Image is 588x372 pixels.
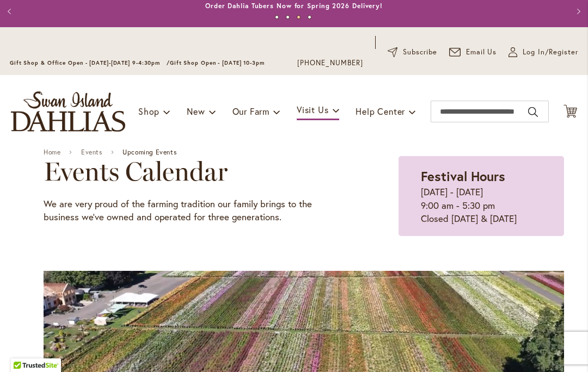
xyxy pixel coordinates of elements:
[421,168,505,185] strong: Festival Hours
[297,58,363,69] a: [PHONE_NUMBER]
[388,47,437,58] a: Subscribe
[11,91,125,132] a: store logo
[44,156,344,187] h2: Events Calendar
[297,104,328,115] span: Visit Us
[403,47,437,58] span: Subscribe
[421,185,542,225] p: [DATE] - [DATE] 9:00 am - 5:30 pm Closed [DATE] & [DATE]
[566,1,588,22] button: Next
[308,15,311,19] button: 4 of 4
[138,106,160,117] span: Shop
[297,15,301,19] button: 3 of 4
[122,148,176,156] span: Upcoming Events
[170,59,265,66] span: Gift Shop Open - [DATE] 10-3pm
[509,47,578,58] a: Log In/Register
[466,47,497,58] span: Email Us
[81,148,102,156] a: Events
[449,47,497,58] a: Email Us
[275,15,279,19] button: 1 of 4
[232,106,269,117] span: Our Farm
[205,2,383,10] a: Order Dahlia Tubers Now for Spring 2026 Delivery!
[8,333,39,364] iframe: Launch Accessibility Center
[44,197,344,224] p: We are very proud of the farming tradition our family brings to the business we've owned and oper...
[286,15,290,19] button: 2 of 4
[523,47,578,58] span: Log In/Register
[10,59,170,66] span: Gift Shop & Office Open - [DATE]-[DATE] 9-4:30pm /
[44,148,60,156] a: Home
[187,106,205,117] span: New
[356,106,405,117] span: Help Center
